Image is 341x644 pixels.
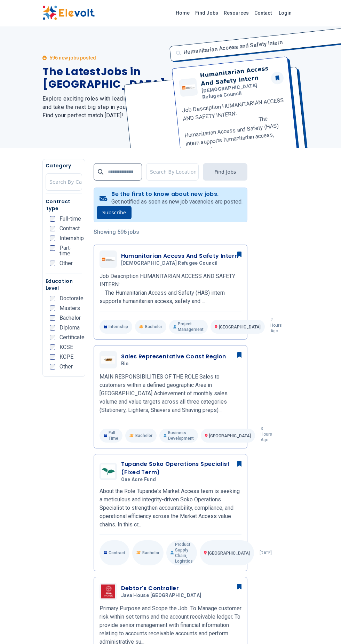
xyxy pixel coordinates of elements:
input: Full-time [50,216,55,222]
img: Java House Africa [101,585,115,598]
p: Business Development [159,429,198,443]
button: Find Jobs [203,163,247,181]
span: [GEOGRAPHIC_DATA] [219,325,261,329]
a: Resources [221,7,252,18]
span: Diploma [60,325,80,331]
a: Find Jobs [192,7,221,18]
input: Doctorate [50,296,55,301]
input: Other [50,364,55,369]
img: Elevolt [42,6,95,20]
p: Full Time [100,429,123,443]
input: Internship [50,236,55,241]
span: Part-time [60,245,82,256]
input: Contract [50,226,55,231]
a: Login [275,6,296,20]
a: Home [173,7,192,18]
h1: The Latest Jobs in [GEOGRAPHIC_DATA] [42,65,166,90]
p: Showing 596 jobs [94,228,248,236]
h5: Contract Type [46,198,82,212]
input: Certificate [50,335,55,340]
h5: Education Level [46,278,82,292]
img: One Acre Fund [101,464,115,478]
a: One Acre FundTupande Soko Operations Specialist (Fixed Term)One Acre FundAbout the Role Tupande's... [100,460,242,565]
img: Bic [101,356,115,364]
span: [GEOGRAPHIC_DATA] [209,434,251,438]
span: Internship [60,236,84,241]
iframe: Advertisement [42,382,85,591]
span: Other [60,364,73,369]
input: Other [50,261,55,266]
span: Contract [60,226,80,231]
span: Other [60,261,73,266]
p: Project Management [169,320,208,334]
h3: Humanitarian Access And Safety Intern [121,252,238,260]
p: About the Role Tupande's Market Access team is seeking a meticulous and integrity-driven Soko Ope... [100,487,242,529]
p: Internship [100,320,133,334]
a: Norwegian Refugee CouncilHumanitarian Access And Safety Intern[DEMOGRAPHIC_DATA] Refugee CouncilJ... [100,251,242,334]
input: KCPE [50,354,55,360]
p: Product Supply Chain, Logistics [166,540,197,565]
span: KCSE [60,344,73,350]
span: [DEMOGRAPHIC_DATA] Refugee Council [121,260,218,267]
a: Contact [252,7,275,18]
a: BicSales Representative Coast RegionBicMAIN RESPONSIBILITIES OF THE ROLE Sales to customers withi... [100,351,242,443]
span: Bachelor [145,324,162,329]
p: MAIN RESPONSIBILITIES OF THE ROLE Sales to customers within a defined geographic Area in [GEOGRAP... [100,373,242,414]
input: Masters [50,305,55,311]
input: Diploma [50,325,55,331]
h4: Be the first to know about new jobs. [111,191,243,198]
input: KCSE [50,344,55,350]
span: Bic [121,361,129,367]
span: Bachelor [142,550,159,556]
h3: Tupande Soko Operations Specialist (Fixed Term) [121,460,242,477]
p: Get notified as soon as new job vacancies are posted. [111,198,243,206]
p: Job Description HUMANITARIAN ACCESS AND SAFETY INTERN: The Humanitarian Access and Safety (HAS) i... [100,272,242,305]
span: [GEOGRAPHIC_DATA] [208,551,250,556]
span: Bachelor [60,315,81,321]
img: Norwegian Refugee Council [101,257,115,262]
input: Bachelor [50,315,55,321]
p: Contract [100,540,130,565]
span: Certificate [60,335,85,340]
h5: Category [46,162,82,169]
span: Full-time [60,216,81,222]
span: KCPE [60,354,73,360]
span: One Acre Fund [121,477,156,483]
button: Subscribe [97,206,132,219]
h3: Debtor's Controller [121,584,204,593]
span: Masters [60,305,80,311]
span: Bachelor [135,433,152,438]
input: Part-time [50,245,55,251]
span: Doctorate [60,296,84,301]
span: Java House [GEOGRAPHIC_DATA] [121,593,201,599]
p: 596 new jobs posted [49,54,96,61]
h2: Explore exciting roles with leading companies and take the next big step in your career. Find you... [42,95,166,120]
h3: Sales Representative Coast Region [121,352,226,361]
